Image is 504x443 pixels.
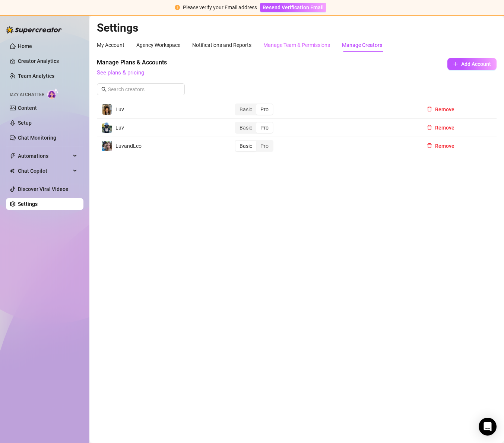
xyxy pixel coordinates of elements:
[342,41,382,49] div: Manage Creators
[461,61,491,67] span: Add Account
[10,168,15,173] img: Chat Copilot
[18,120,32,126] a: Setup
[102,122,112,133] img: Luv
[447,58,497,70] button: Add Account
[453,61,458,67] span: plus
[260,3,326,12] button: Resend Verification Email
[6,26,62,34] img: logo-BBDzfeDw.svg
[192,41,251,49] div: Notifications and Reports
[102,141,112,151] img: LuvandLeo‍️
[18,135,56,141] a: Chat Monitoring
[102,104,112,115] img: Luv
[97,21,497,35] h2: Settings
[235,104,256,115] div: Basic
[18,165,71,177] span: Chat Copilot
[421,103,460,115] button: Remove
[183,3,257,12] div: Please verify your Email address
[256,141,273,151] div: Pro
[235,122,256,133] div: Basic
[435,106,454,112] span: Remove
[421,140,460,152] button: Remove
[175,5,180,10] span: exclamation-circle
[421,122,460,134] button: Remove
[427,125,432,130] span: delete
[435,143,454,149] span: Remove
[97,58,397,67] span: Manage Plans & Accounts
[108,85,174,93] input: Search creators
[101,87,107,92] span: search
[18,150,71,162] span: Automations
[18,55,77,67] a: Creator Analytics
[256,104,273,115] div: Pro
[115,106,124,112] span: Luv
[10,153,16,159] span: thunderbolt
[97,41,124,49] div: My Account
[115,143,142,149] span: LuvandLeo‍️
[235,141,256,151] div: Basic
[435,125,454,131] span: Remove
[47,88,59,99] img: AI Chatter
[263,41,330,49] div: Manage Team & Permissions
[235,122,273,134] div: segmented control
[136,41,180,49] div: Agency Workspace
[10,91,44,98] span: Izzy AI Chatter
[427,106,432,112] span: delete
[18,201,38,207] a: Settings
[235,140,273,152] div: segmented control
[256,122,273,133] div: Pro
[235,103,273,115] div: segmented control
[18,73,54,79] a: Team Analytics
[18,186,68,192] a: Discover Viral Videos
[18,105,37,111] a: Content
[479,418,497,436] div: Open Intercom Messenger
[97,69,144,76] a: See plans & pricing
[115,125,124,131] span: Luv
[427,143,432,148] span: delete
[263,4,324,10] span: Resend Verification Email
[18,43,32,49] a: Home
